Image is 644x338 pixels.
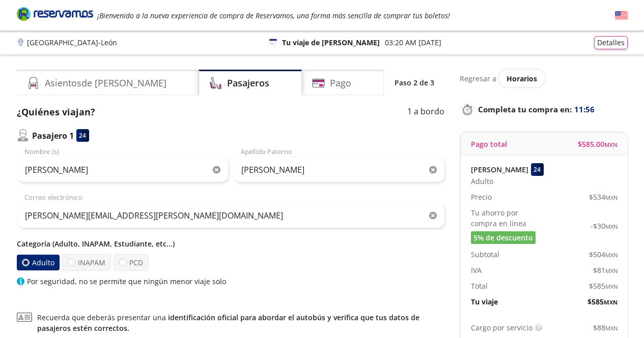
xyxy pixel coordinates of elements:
p: Subtotal [471,249,499,260]
h4: Pasajeros [227,76,269,90]
span: 11:56 [574,104,595,115]
p: [PERSON_NAME] [471,164,528,175]
button: English [615,9,628,22]
p: 1 a bordo [407,105,444,119]
span: Horarios [507,74,537,83]
label: PCD [114,254,149,271]
span: $ 585 [587,296,618,307]
p: Categoría (Adulto, INAPAM, Estudiante, etc...) [17,238,444,249]
div: 24 [76,129,89,142]
p: Tu viaje de [PERSON_NAME] [282,37,380,48]
small: MXN [605,267,618,274]
button: Detalles [594,36,628,49]
small: MXN [605,324,618,332]
span: $ 88 [593,322,618,333]
input: Apellido Paterno [233,157,444,182]
span: $ 504 [589,249,618,260]
label: Adulto [16,255,59,270]
p: Completa tu compra en : [460,102,628,116]
a: Brand Logo [17,6,93,24]
p: [GEOGRAPHIC_DATA] - León [27,37,117,48]
span: $ 534 [589,192,618,202]
div: 24 [531,163,544,176]
p: Total [471,281,488,291]
p: IVA [471,265,482,275]
span: Adulto [471,176,493,187]
p: ¿Quiénes viajan? [17,105,95,119]
small: MXN [605,194,618,201]
div: Regresar a ver horarios [460,70,628,87]
p: Tu viaje [471,296,498,307]
small: MXN [605,283,618,290]
p: Regresar a [460,73,496,84]
p: Tu ahorro por compra en línea [471,207,544,229]
small: MXN [605,251,618,259]
span: -$ 30 [591,221,618,231]
p: Precio [471,192,492,202]
p: Cargo por servicio [471,322,533,333]
p: Pasajero 1 [32,130,74,142]
span: 5% de descuento [473,232,533,243]
p: Por seguridad, no se permite que ningún menor viaje solo [27,276,226,287]
label: INAPAM [62,254,111,271]
span: $ 585 [589,281,618,291]
input: Nombre (s) [17,157,228,182]
input: Correo electrónico [17,203,444,228]
em: ¡Bienvenido a la nueva experiencia de compra de Reservamos, una forma más sencilla de comprar tus... [97,11,450,20]
h4: Pago [330,76,351,90]
p: Pago total [471,139,507,149]
small: MXN [605,223,618,230]
span: Recuerda que deberás presentar una [37,312,444,333]
a: identificación oficial para abordar el autobús y verifica que tus datos de pasajeros estén correc... [37,313,419,333]
span: $ 585.00 [578,139,618,149]
span: $ 81 [593,265,618,275]
p: Paso 2 de 3 [395,77,434,88]
i: Brand Logo [17,6,93,21]
p: 03:20 AM [DATE] [385,37,441,48]
small: MXN [604,298,618,306]
h4: Asientos de [PERSON_NAME] [45,76,166,90]
small: MXN [604,141,618,148]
